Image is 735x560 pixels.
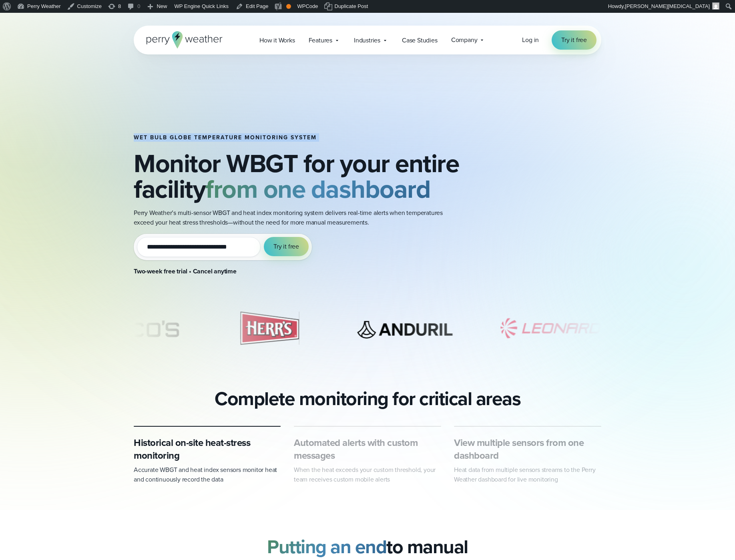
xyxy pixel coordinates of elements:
[286,4,291,9] div: OK
[348,308,462,348] img: Anduril Industries Logo
[134,151,481,202] h2: Monitor WBGT for your entire facility
[522,35,539,45] a: Log in
[294,436,441,462] h3: Automated alerts with custom messages
[78,308,191,348] img: Chicos.svg
[294,465,441,484] p: When the heat exceeds your custom threshold, your team receives custom mobile alerts
[134,465,281,484] p: Accurate WBGT and heat index sensors monitor heat and continuously record the data
[625,3,710,9] span: [PERSON_NAME][MEDICAL_DATA]
[253,32,302,48] a: How it Works
[230,308,309,348] div: 2 of 7
[230,308,309,348] img: Herr Food Logo
[205,170,430,208] strong: from one dashboard
[264,237,309,256] button: Try it free
[454,465,601,484] p: Heat data from multiple sensors streams to the Perry Weather dashboard for live monitoring
[273,242,299,251] span: Try it free
[552,30,596,50] a: Try it free
[348,308,462,348] div: 3 of 7
[500,308,614,348] div: 4 of 7
[134,208,454,227] p: Perry Weather’s multi-sensor WBGT and heat index monitoring system delivers real-time alerts when...
[395,32,444,48] a: Case Studies
[522,35,539,44] span: Log in
[500,308,614,348] img: Leonardo company logo
[454,436,601,462] h3: View multiple sensors from one dashboard
[451,35,478,45] span: Company
[354,36,380,45] span: Industries
[259,36,295,45] span: How it Works
[561,35,587,45] span: Try it free
[78,308,191,348] div: 1 of 7
[134,436,281,462] h3: Historical on-site heat-stress monitoring
[134,267,237,276] strong: Two-week free trial • Cancel anytime
[402,36,438,45] span: Case Studies
[215,387,520,410] h2: Complete monitoring for critical areas
[134,308,601,352] div: slideshow
[309,36,332,45] span: Features
[134,134,481,141] h1: Wet bulb globe temperature monitoring system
